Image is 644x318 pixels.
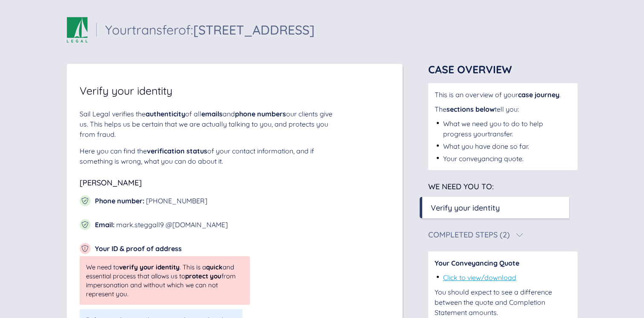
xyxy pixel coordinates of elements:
span: Verify your identity [80,85,172,96]
span: sections below [447,105,495,113]
span: Case Overview [428,63,512,76]
span: [STREET_ADDRESS] [193,22,315,38]
div: Your transfer of: [105,23,315,36]
div: [PHONE_NUMBER] [95,196,207,206]
a: Click to view/download [443,273,516,282]
span: protect you [185,272,221,280]
div: What we need you to do to help progress your transfer . [443,119,571,139]
span: phone numbers [235,110,286,118]
div: Here you can find the of your contact information, and if something is wrong, what you can do abo... [80,146,335,166]
div: Your conveyancing quote. [443,153,524,164]
span: Phone number : [95,197,144,205]
span: authenticity [146,110,185,118]
div: The tell you: [435,104,571,114]
div: This is an overview of your . [435,90,571,100]
span: verify your identity [119,263,180,271]
div: mark.steggall9 @[DOMAIN_NAME] [95,220,228,230]
span: verification status [147,147,207,155]
span: quick [206,263,223,271]
span: Your Conveyancing Quote [435,259,519,267]
span: Email : [95,220,114,229]
span: case journey [518,90,559,99]
div: You should expect to see a difference between the quote and Completion Statement amounts. [435,287,571,318]
span: emails [201,110,223,118]
div: What you have done so far. [443,141,529,151]
span: Your ID & proof of address [95,244,182,253]
div: Verify your identity [431,202,500,214]
div: Sail Legal verifies the of all and our clients give us. This helps us be certain that we are actu... [80,109,335,139]
span: [PERSON_NAME] [80,178,142,188]
div: Completed Steps (2) [428,231,510,239]
span: We need you to: [428,182,494,191]
span: We need to . This is a and essential process that allows us to from impersonation and without whi... [86,263,243,298]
